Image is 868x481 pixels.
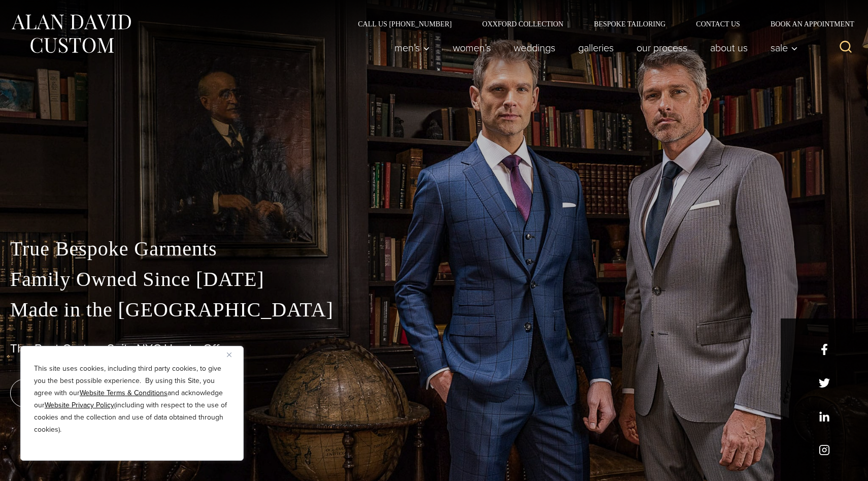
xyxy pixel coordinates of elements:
a: Book an Appointment [755,20,858,27]
a: Women’s [442,38,503,58]
span: Sale [771,43,798,53]
img: Close [227,352,231,357]
button: View Search Form [833,36,858,60]
a: Website Privacy Policy [45,400,114,410]
a: Oxxford Collection [467,20,579,27]
a: Our Process [625,38,699,58]
a: Bespoke Tailoring [579,20,681,27]
h1: The Best Custom Suits NYC Has to Offer [10,341,858,356]
a: Galleries [567,38,625,58]
button: Close [227,348,239,361]
a: weddings [503,38,567,58]
a: Call Us [PHONE_NUMBER] [343,20,467,27]
nav: Secondary Navigation [343,20,858,27]
img: Alan David Custom [10,11,132,56]
nav: Primary Navigation [383,38,804,58]
a: Contact Us [681,20,755,27]
p: This site uses cookies, including third party cookies, to give you the best possible experience. ... [34,363,230,436]
p: True Bespoke Garments Family Owned Since [DATE] Made in the [GEOGRAPHIC_DATA] [10,234,858,325]
a: book an appointment [10,379,152,407]
a: Website Terms & Conditions [80,388,168,398]
a: About Us [699,38,759,58]
span: Men’s [394,43,430,53]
